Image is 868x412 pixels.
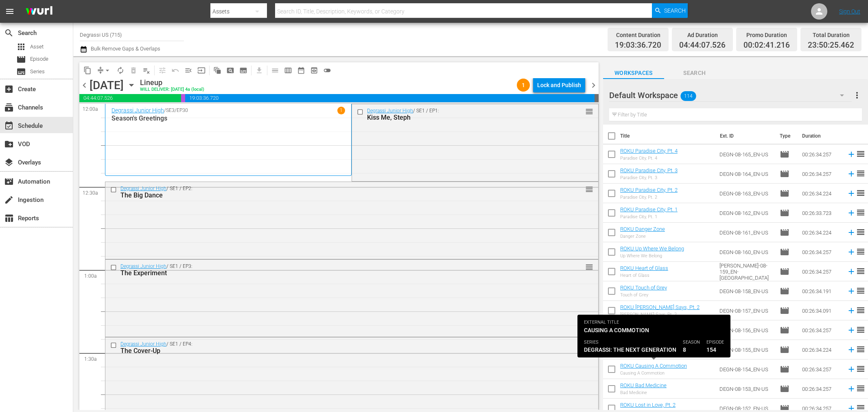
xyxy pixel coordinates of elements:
[120,341,166,347] a: Degrassi Junior High
[856,266,866,276] span: reorder
[620,245,684,252] a: ROKU Up Where We Belong
[5,7,15,16] span: menu
[140,78,204,87] div: Lineup
[609,84,852,107] div: Default Workspace
[585,185,593,193] button: reorder
[799,320,844,340] td: 00:26:34.257
[588,80,599,90] span: chevron_right
[94,64,114,77] span: Remove Gaps & Overlaps
[856,384,866,393] span: reorder
[715,125,775,147] th: Ext. ID
[533,78,585,92] button: Lock and Publish
[856,169,866,178] span: reorder
[808,29,854,41] div: Total Duration
[847,287,856,296] svg: Add to Schedule
[852,90,862,100] span: more_vert
[780,325,789,335] span: Episode
[679,41,726,50] span: 04:44:07.526
[716,145,776,164] td: DEGN-08-165_EN-US
[680,88,696,105] span: 114
[743,41,790,50] span: 00:02:41.216
[79,80,90,90] span: chevron_left
[664,3,686,18] span: Search
[116,66,125,75] span: autorenew_outlined
[197,66,206,75] span: input
[239,66,247,75] span: subtitles_outlined
[780,228,789,237] span: Episode
[112,114,345,122] p: Season's Greetings
[799,203,844,223] td: 00:26:33.723
[780,247,789,257] span: Episode
[620,292,667,298] div: Touch of Grey
[847,150,856,159] svg: Add to Schedule
[808,41,854,50] span: 23:50:25.462
[847,384,856,393] svg: Add to Schedule
[620,402,676,408] a: ROKU Lost in Love, Pt. 2
[839,8,860,15] a: Sign Out
[323,66,331,75] span: toggle_off
[620,331,700,337] div: [PERSON_NAME] Says, Pt. 1
[856,247,866,256] span: reorder
[799,359,844,379] td: 00:26:34.257
[585,107,593,116] span: reorder
[780,188,789,198] span: Episode
[367,114,555,121] div: Kiss Me, Steph
[615,41,661,50] span: 19:03:36.720
[308,64,321,77] span: View Backup
[620,324,700,330] a: ROKU [PERSON_NAME] Says, Pt. 1
[620,253,684,259] div: Up Where We Belong
[847,169,856,178] svg: Add to Schedule
[585,107,593,115] button: reorder
[120,269,553,277] div: The Experiment
[177,107,188,113] p: EP30
[856,325,866,335] span: reorder
[620,382,667,388] a: ROKU Bad Medicine
[282,64,295,77] span: Week Calendar View
[4,195,14,205] span: Ingestion
[799,262,844,281] td: 00:26:34.257
[716,359,776,379] td: DEGN-08-154_EN-US
[775,125,797,147] th: Type
[716,184,776,203] td: DEGN-08-163_EN-US
[367,108,413,114] a: Degrassi Junior High
[799,301,844,320] td: 00:26:34.091
[30,43,44,51] span: Asset
[716,203,776,223] td: DEGN-08-162_EN-US
[799,281,844,301] td: 00:26:34.191
[340,107,343,113] p: 1
[664,68,725,78] span: Search
[856,305,866,315] span: reorder
[620,273,668,278] div: Heart of Glass
[780,384,789,394] span: Episode
[716,223,776,242] td: DEGN-08-161_EN-US
[620,195,678,200] div: Paradise City, Pt. 2
[620,304,700,310] a: ROKU [PERSON_NAME] Says, Pt. 2
[620,187,678,193] a: ROKU Paradise City, Pt. 2
[120,186,166,191] a: Degrassi Junior High
[120,341,553,355] div: / SE1 / EP4:
[856,344,866,354] span: reorder
[743,29,790,41] div: Promo Duration
[226,66,234,75] span: pageview_outlined
[79,94,181,102] span: 04:44:07.526
[585,263,593,272] span: reorder
[847,365,856,374] svg: Add to Schedule
[856,208,866,217] span: reorder
[120,191,553,199] div: The Big Dance
[716,242,776,262] td: DEGN-08-160_EN-US
[620,265,668,271] a: ROKU Heart of Glass
[847,248,856,256] svg: Add to Schedule
[847,189,856,198] svg: Add to Schedule
[585,340,593,349] span: reorder
[184,66,192,75] span: menu_open
[620,363,687,369] a: ROKU Causing A Commotion
[716,262,776,281] td: [PERSON_NAME]-08-159_EN-[GEOGRAPHIC_DATA]
[164,107,166,113] p: /
[652,3,688,18] button: Search
[603,68,664,78] span: Workspaces
[780,267,789,276] span: Episode
[799,223,844,242] td: 00:26:34.224
[847,208,856,217] svg: Add to Schedule
[4,213,14,223] span: Reports
[847,267,856,276] svg: Add to Schedule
